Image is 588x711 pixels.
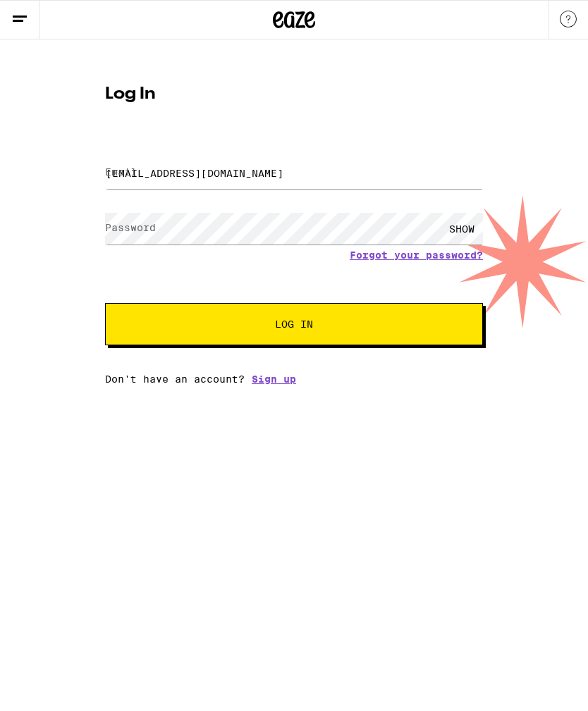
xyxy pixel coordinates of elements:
[8,10,102,21] span: Hi. Need any help?
[441,213,483,245] div: SHOW
[350,249,483,261] a: Forgot your password?
[275,319,313,329] span: Log In
[252,373,296,385] a: Sign up
[105,86,483,103] h1: Log In
[105,166,137,178] label: Email
[105,373,483,385] div: Don't have an account?
[105,222,156,233] label: Password
[105,157,483,189] input: Email
[105,303,483,345] button: Log In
